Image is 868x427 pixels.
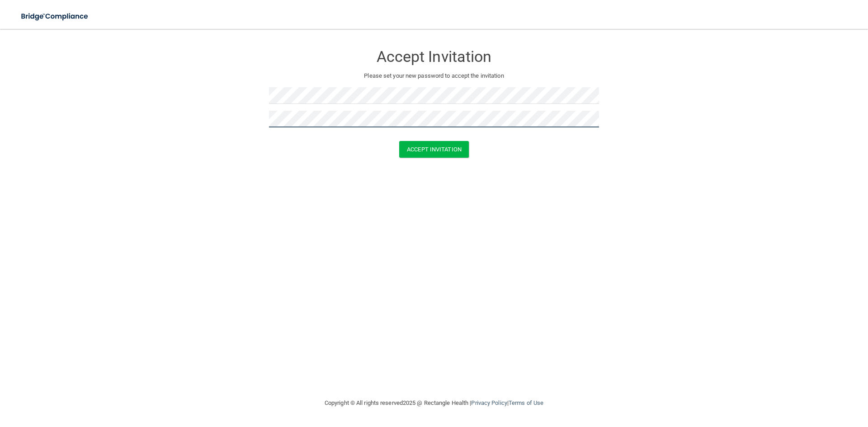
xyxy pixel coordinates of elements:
[269,389,599,418] div: Copyright © All rights reserved 2025 @ Rectangle Health | |
[276,70,592,81] p: Please set your new password to accept the invitation
[471,399,507,406] a: Privacy Policy
[14,7,97,26] img: bridge_compliance_login_screen.278c3ca4.svg
[509,399,543,406] a: Terms of Use
[399,141,469,158] button: Accept Invitation
[269,48,599,65] h3: Accept Invitation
